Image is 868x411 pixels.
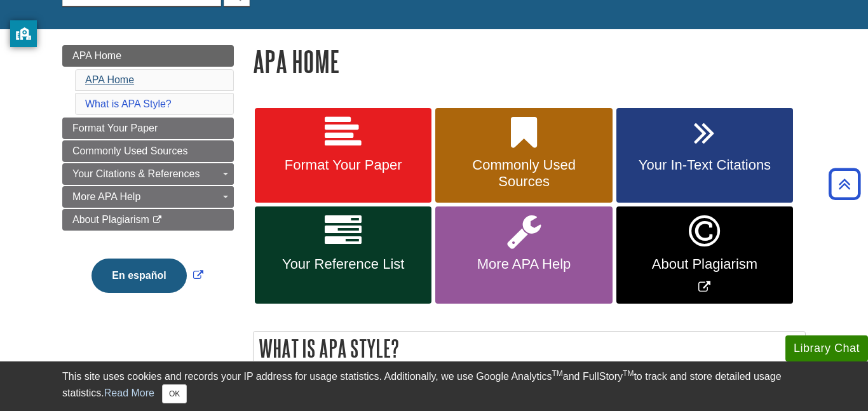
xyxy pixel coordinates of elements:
[88,270,206,281] a: Link opens in new window
[72,123,158,133] span: Format Your Paper
[62,209,234,231] a: About Plagiarism
[152,216,163,224] i: This link opens in a new window
[62,140,234,162] a: Commonly Used Sources
[62,369,806,403] div: This site uses cookies and records your IP address for usage statistics. Additionally, we use Goo...
[253,45,806,77] h1: APA Home
[85,74,134,85] a: APA Home
[10,20,37,47] button: privacy banner
[62,163,234,185] a: Your Citations & References
[445,256,602,273] span: More APA Help
[254,332,805,365] h2: What is APA Style?
[72,214,149,225] span: About Plagiarism
[824,175,865,192] a: Back to Top
[435,108,612,203] a: Commonly Used Sources
[616,206,793,304] a: Link opens in new window
[72,50,121,61] span: APA Home
[85,98,172,109] a: What is APA Style?
[435,206,612,304] a: More APA Help
[72,168,200,179] span: Your Citations & References
[626,256,783,273] span: About Plagiarism
[264,256,422,273] span: Your Reference List
[62,45,234,314] div: Guide Page Menu
[616,108,793,203] a: Your In-Text Citations
[62,186,234,208] a: More APA Help
[445,157,602,190] span: Commonly Used Sources
[92,259,186,293] button: En español
[72,145,187,156] span: Commonly Used Sources
[62,45,234,67] a: APA Home
[255,206,431,304] a: Your Reference List
[62,118,234,139] a: Format Your Paper
[162,384,187,403] button: Close
[72,191,140,202] span: More APA Help
[255,108,431,203] a: Format Your Paper
[785,335,868,361] button: Library Chat
[623,369,634,378] sup: TM
[626,157,783,173] span: Your In-Text Citations
[264,157,422,173] span: Format Your Paper
[552,369,562,378] sup: TM
[104,387,154,398] a: Read More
